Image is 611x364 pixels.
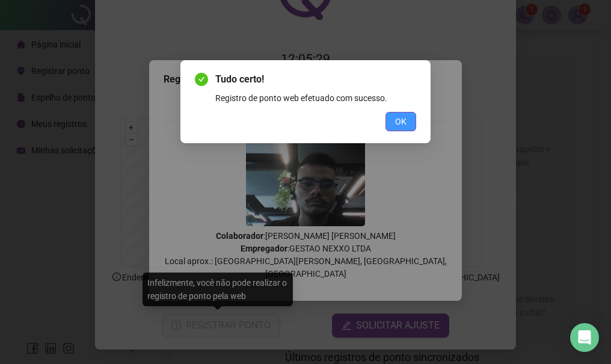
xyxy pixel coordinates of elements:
div: Registro de ponto web efetuado com sucesso. [215,91,416,105]
span: Tudo certo! [215,72,416,87]
div: Open Intercom Messenger [570,323,599,352]
span: OK [395,115,407,128]
span: check-circle [195,73,208,86]
button: OK [385,112,416,131]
